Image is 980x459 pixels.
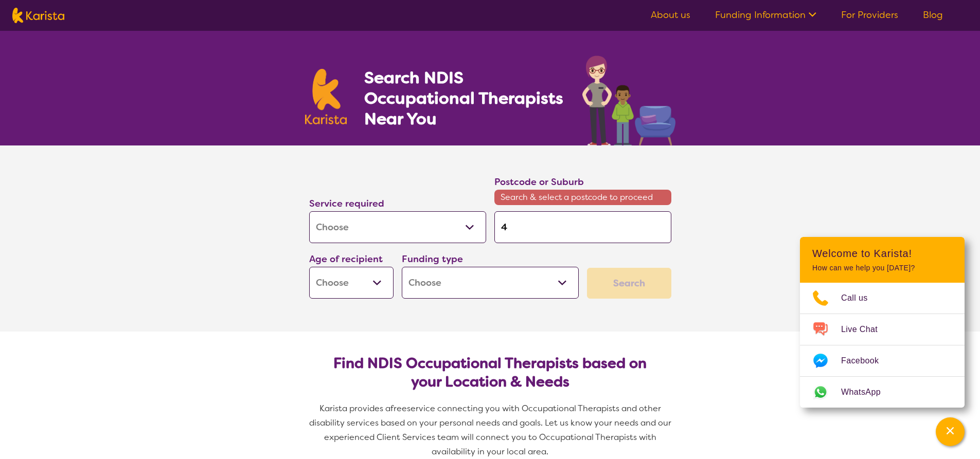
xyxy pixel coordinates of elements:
[812,247,952,260] h2: Welcome to Karista!
[841,322,890,337] span: Live Chat
[309,253,383,265] label: Age of recipient
[800,237,965,408] div: Channel Menu
[651,9,690,21] a: About us
[715,9,816,21] a: Funding Information
[494,176,584,188] label: Postcode or Suburb
[841,9,898,21] a: For Providers
[390,403,407,414] span: free
[800,377,965,408] a: Web link opens in a new tab.
[841,384,893,400] span: WhatsApp
[494,211,671,243] input: Type
[923,9,943,21] a: Blog
[364,67,564,129] h1: Search NDIS Occupational Therapists Near You
[800,283,965,408] ul: Choose channel
[841,290,880,306] span: Call us
[12,8,64,23] img: Karista logo
[841,353,891,369] span: Facebook
[305,69,347,124] img: Karista logo
[319,403,390,414] span: Karista provides a
[812,264,952,272] p: How can we help you [DATE]?
[582,56,675,145] img: occupational-therapy
[936,417,965,446] button: Channel Menu
[309,197,384,210] label: Service required
[317,354,663,391] h2: Find NDIS Occupational Therapists based on your Location & Needs
[494,190,671,205] span: Search & select a postcode to proceed
[402,253,463,265] label: Funding type
[309,403,673,457] span: service connecting you with Occupational Therapists and other disability services based on your p...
